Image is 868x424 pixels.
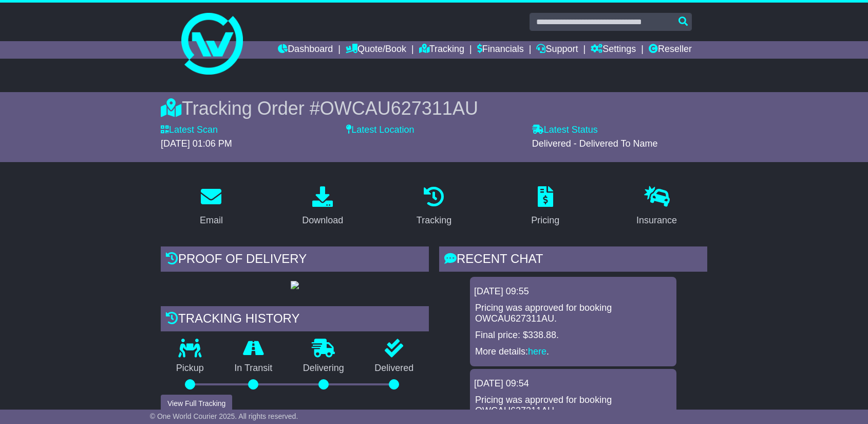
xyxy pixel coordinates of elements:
[346,125,414,136] label: Latest Location
[591,41,636,59] a: Settings
[161,138,232,149] span: [DATE] 01:06 PM
[278,41,333,59] a: Dashboard
[161,246,429,274] div: Proof of Delivery
[649,41,692,59] a: Reseller
[531,214,559,227] div: Pricing
[636,214,677,227] div: Insurance
[475,330,671,341] p: Final price: $338.88.
[161,363,219,374] p: Pickup
[150,412,298,420] span: © One World Courier 2025. All rights reserved.
[161,125,218,136] label: Latest Scan
[291,281,299,289] img: GetPodImage
[161,306,429,334] div: Tracking history
[477,41,524,59] a: Financials
[475,303,671,325] p: Pricing was approved for booking OWCAU627311AU.
[360,363,429,374] p: Delivered
[161,395,232,413] button: View Full Tracking
[302,214,343,227] div: Download
[200,214,223,227] div: Email
[161,97,707,119] div: Tracking Order #
[219,363,288,374] p: In Transit
[288,363,360,374] p: Delivering
[439,246,707,274] div: RECENT CHAT
[474,378,672,390] div: [DATE] 09:54
[528,346,546,357] a: here
[532,138,658,149] span: Delivered - Delivered To Name
[417,214,451,227] div: Tracking
[320,98,478,119] span: OWCAU627311AU
[410,183,458,231] a: Tracking
[346,41,406,59] a: Quote/Book
[475,395,671,417] p: Pricing was approved for booking OWCAU627311AU.
[536,41,578,59] a: Support
[295,183,350,231] a: Download
[193,183,230,231] a: Email
[474,286,672,297] div: [DATE] 09:55
[524,183,566,231] a: Pricing
[419,41,464,59] a: Tracking
[475,346,671,358] p: More details: .
[630,183,684,231] a: Insurance
[532,125,598,136] label: Latest Status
